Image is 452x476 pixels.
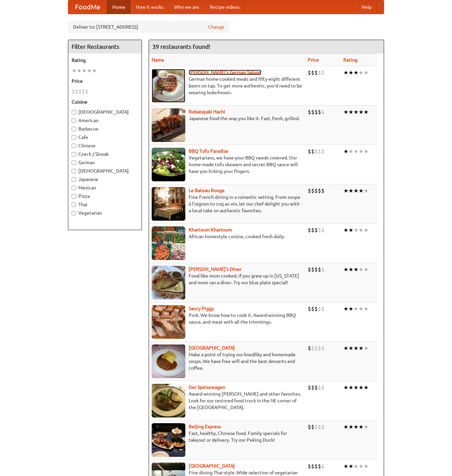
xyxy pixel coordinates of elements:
p: Food like mom cooked, if you grew up in [US_STATE] and mom ran a diner. Try our blue plate special! [152,272,302,286]
label: Japanese [72,176,138,183]
li: ★ [343,108,348,116]
li: ★ [364,344,369,352]
li: $ [311,148,314,155]
li: ★ [343,384,348,391]
li: ★ [348,266,353,273]
input: Mexican [72,186,76,190]
li: ★ [82,67,87,74]
li: $ [318,423,321,431]
li: ★ [343,266,348,273]
li: $ [308,344,311,352]
li: ★ [359,226,364,234]
li: ★ [353,266,359,273]
li: $ [311,266,314,273]
li: ★ [359,148,364,155]
li: $ [314,423,318,431]
a: Recipe videos [204,0,245,14]
li: ★ [343,344,348,352]
li: $ [314,226,318,234]
li: ★ [343,187,348,194]
li: ★ [348,108,353,116]
b: Le Bateau Rouge [189,188,225,193]
img: speisewagen.jpg [152,384,185,417]
a: Price [308,57,319,63]
p: Vegetarians, we have your BBQ needs covered. Our home-made tofu skewers and secret BBQ sauce will... [152,154,302,175]
li: $ [308,266,311,273]
input: American [72,118,76,123]
p: Japanese food the way you like it. Fast, fresh, grilled. [152,115,302,122]
p: Fine French dining in a romantic setting. From soupe à l'oignon to coq au vin, let our chef delig... [152,194,302,214]
li: ★ [364,108,369,116]
li: $ [75,88,78,95]
a: [GEOGRAPHIC_DATA] [189,463,235,469]
li: ★ [343,226,348,234]
li: ★ [343,305,348,313]
li: ★ [353,305,359,313]
a: FoodMe [68,0,107,14]
li: ★ [348,226,353,234]
input: Czech / Slovak [72,152,76,156]
li: $ [321,344,325,352]
li: $ [314,266,318,273]
label: Pizza [72,193,138,199]
li: $ [314,148,318,155]
li: ★ [364,384,369,391]
label: American [72,117,138,124]
li: $ [311,384,314,391]
li: ★ [348,69,353,76]
input: Barbecue [72,127,76,131]
li: ★ [364,423,369,431]
li: ★ [353,187,359,194]
b: Saucy Piggy [189,306,214,311]
li: ★ [77,67,82,74]
h4: Filter Restaurants [68,40,142,53]
h5: Rating [72,57,138,64]
li: $ [321,148,325,155]
li: $ [82,88,85,95]
a: Khartoum Khartoum [189,227,232,232]
a: [PERSON_NAME]'s German Saloon [189,70,261,75]
p: Pork. We know how to cook it. Award-winning BBQ sauce, and meat with all the trimmings. [152,312,302,325]
li: ★ [353,108,359,116]
a: [PERSON_NAME]'s Diner [189,266,241,272]
li: $ [308,384,311,391]
li: ★ [348,344,353,352]
li: ★ [359,69,364,76]
li: ★ [353,423,359,431]
li: $ [308,148,311,155]
li: ★ [364,463,369,470]
li: $ [78,88,82,95]
label: Czech / Slovak [72,151,138,157]
li: ★ [353,463,359,470]
li: $ [321,384,325,391]
a: Help [356,0,377,14]
li: ★ [359,305,364,313]
a: Beijing Express [189,424,221,429]
li: ★ [343,69,348,76]
li: ★ [364,305,369,313]
img: tofuparadise.jpg [152,148,185,181]
label: [DEMOGRAPHIC_DATA] [72,109,138,115]
li: $ [318,266,321,273]
b: Der Speisewagen [189,385,225,390]
a: Change [208,24,224,30]
li: ★ [364,226,369,234]
li: ★ [348,148,353,155]
p: Award-winning [PERSON_NAME] and other favorites. Look for our restored food truck in the NE corne... [152,391,302,411]
li: $ [308,423,311,431]
a: Name [152,57,164,63]
li: ★ [364,148,369,155]
li: ★ [353,69,359,76]
li: ★ [353,344,359,352]
li: $ [85,88,88,95]
img: esthers.jpg [152,69,185,103]
a: Rating [343,57,357,63]
label: Thai [72,201,138,208]
li: $ [321,226,325,234]
label: Chinese [72,142,138,149]
li: $ [318,305,321,313]
a: Robatayaki Hachi [189,109,225,114]
li: $ [321,108,325,116]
